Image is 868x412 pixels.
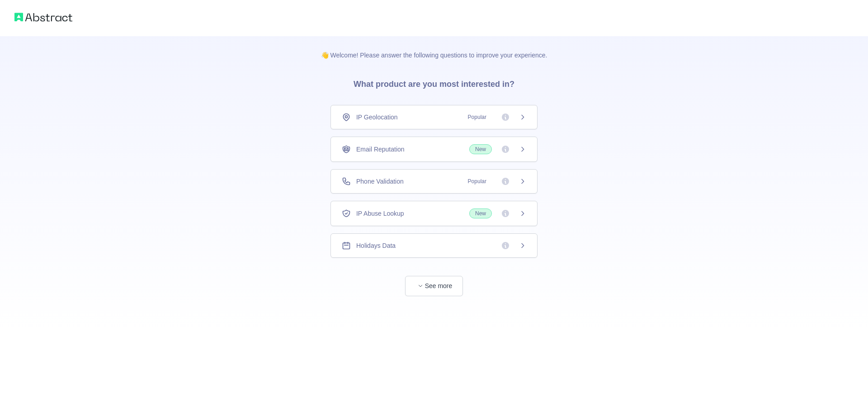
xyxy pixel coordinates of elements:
[469,208,492,218] span: New
[405,276,463,296] button: See more
[356,177,404,186] span: Phone Validation
[469,144,492,154] span: New
[356,145,405,154] span: Email Reputation
[14,11,72,24] img: Abstract logo
[307,36,562,60] p: 👋 Welcome! Please answer the following questions to improve your experience.
[356,209,404,218] span: IP Abuse Lookup
[462,177,492,186] span: Popular
[339,60,529,105] h3: What product are you most interested in?
[462,113,492,122] span: Popular
[356,113,398,122] span: IP Geolocation
[356,241,396,250] span: Holidays Data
